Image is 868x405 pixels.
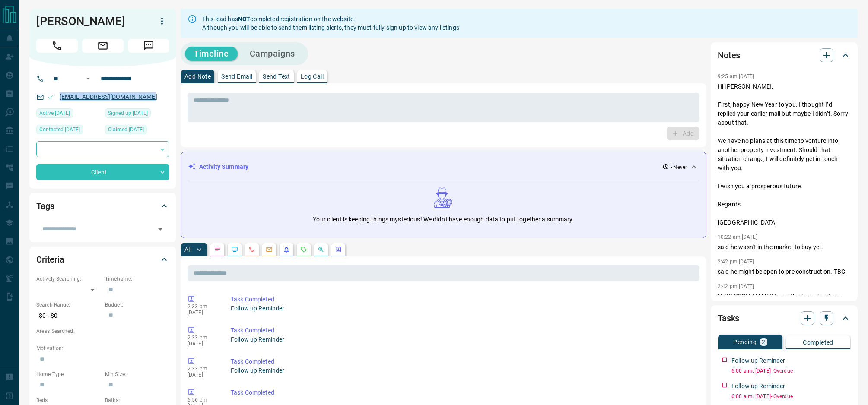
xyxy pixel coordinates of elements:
[231,366,696,375] p: Follow up Reminder
[762,339,765,345] p: 2
[185,47,238,61] button: Timeline
[731,392,851,400] p: 6:00 a.m. [DATE] - Overdue
[731,367,851,375] p: 6:00 a.m. [DATE] - Overdue
[231,246,238,253] svg: Lead Browsing Activity
[313,215,574,224] p: Your client is keeping things mysterious! We didn't have enough data to put together a summary.
[231,357,696,366] p: Task Completed
[231,295,696,304] p: Task Completed
[154,223,166,235] button: Open
[188,397,218,403] p: 6:56 pm
[188,304,218,310] p: 2:33 pm
[718,259,754,265] p: 2:42 pm [DATE]
[718,292,851,328] p: Hi [PERSON_NAME]! I was thinking about you [DATE]. Some of the condos in your building are sellin...
[39,125,80,134] span: Contacted [DATE]
[318,246,324,253] svg: Opportunities
[36,309,101,323] p: $0 - $0
[108,109,148,117] span: Signed up [DATE]
[231,335,696,344] p: Follow up Reminder
[105,108,169,120] div: Fri Jul 23 2021
[36,275,101,283] p: Actively Searching:
[283,246,290,253] svg: Listing Alerts
[184,247,191,253] p: All
[36,199,54,213] h2: Tags
[188,159,699,175] div: Activity Summary- Never
[36,164,169,180] div: Client
[105,275,169,283] p: Timeframe:
[731,356,785,365] p: Follow up Reminder
[803,339,833,345] p: Completed
[36,396,101,404] p: Beds:
[105,396,169,404] p: Baths:
[718,283,754,289] p: 2:42 pm [DATE]
[36,108,101,120] div: Fri Jul 23 2021
[39,109,70,117] span: Active [DATE]
[36,253,64,266] h2: Criteria
[231,304,696,313] p: Follow up Reminder
[231,326,696,335] p: Task Completed
[241,47,304,61] button: Campaigns
[300,246,307,253] svg: Requests
[214,246,221,253] svg: Notes
[188,310,218,316] p: [DATE]
[248,246,255,253] svg: Calls
[671,163,687,171] p: - Never
[221,73,252,79] p: Send Email
[301,73,324,79] p: Log Call
[188,341,218,347] p: [DATE]
[718,48,740,62] h2: Notes
[105,125,169,137] div: Fri Jul 23 2021
[36,14,142,28] h1: [PERSON_NAME]
[105,301,169,309] p: Budget:
[266,246,273,253] svg: Emails
[731,382,785,391] p: Follow up Reminder
[48,94,54,100] svg: Email Valid
[83,73,93,84] button: Open
[36,301,101,309] p: Search Range:
[718,267,851,276] p: said he might be open to pre construction. TBC
[335,246,342,253] svg: Agent Actions
[60,93,157,100] a: [EMAIL_ADDRESS][DOMAIN_NAME]
[82,39,124,53] span: Email
[231,388,696,397] p: Task Completed
[238,16,250,22] strong: NOT
[36,39,78,53] span: Call
[184,73,211,79] p: Add Note
[36,327,169,335] p: Areas Searched:
[718,234,757,240] p: 10:22 am [DATE]
[733,339,757,345] p: Pending
[36,125,101,137] div: Wed Jan 10 2024
[718,82,851,227] p: Hi [PERSON_NAME], First, happy New Year to you. I thought I’d replied your earlier mail but maybe...
[199,162,248,171] p: Activity Summary
[36,249,169,270] div: Criteria
[36,370,101,378] p: Home Type:
[36,345,169,352] p: Motivation:
[718,311,739,325] h2: Tasks
[263,73,290,79] p: Send Text
[105,370,169,378] p: Min Size:
[108,125,144,134] span: Claimed [DATE]
[202,11,459,35] div: This lead has completed registration on the website. Although you will be able to send them listi...
[188,335,218,341] p: 2:33 pm
[718,308,851,329] div: Tasks
[128,39,169,53] span: Message
[188,366,218,372] p: 2:33 pm
[718,243,851,252] p: said he wasn't in the market to buy yet.
[718,73,754,79] p: 9:25 am [DATE]
[188,372,218,378] p: [DATE]
[718,45,851,66] div: Notes
[36,196,169,216] div: Tags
